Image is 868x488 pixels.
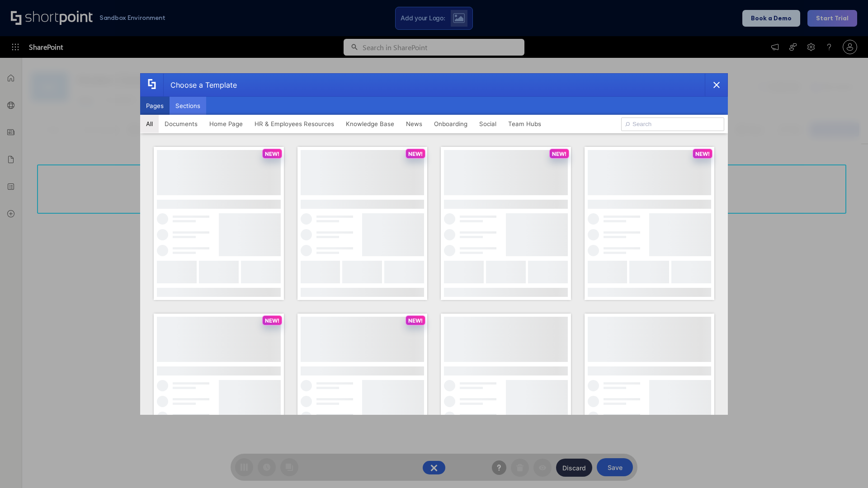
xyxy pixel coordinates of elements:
[170,97,206,115] button: Sections
[140,115,159,133] button: All
[163,74,237,96] div: Choose a Template
[159,115,203,133] button: Documents
[400,115,428,133] button: News
[408,150,423,157] p: NEW!
[203,115,249,133] button: Home Page
[695,150,710,157] p: NEW!
[428,115,473,133] button: Onboarding
[621,117,724,131] input: Search
[823,445,868,488] iframe: Chat Widget
[249,115,340,133] button: HR & Employees Resources
[140,97,170,115] button: Pages
[552,150,566,157] p: NEW!
[140,73,728,415] div: template selector
[265,150,279,157] p: NEW!
[265,317,279,324] p: NEW!
[340,115,400,133] button: Knowledge Base
[473,115,502,133] button: Social
[502,115,547,133] button: Team Hubs
[408,317,423,324] p: NEW!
